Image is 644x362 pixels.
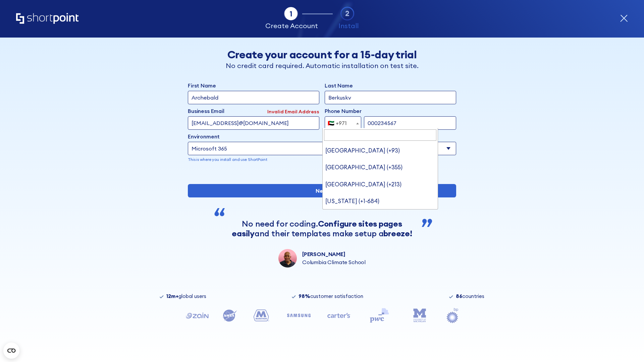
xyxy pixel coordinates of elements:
[323,193,438,209] li: [US_STATE] (+1-684)
[323,142,438,159] li: [GEOGRAPHIC_DATA] (+93)
[323,159,438,176] li: [GEOGRAPHIC_DATA] (+355)
[324,129,437,141] input: Search
[3,343,19,359] button: Open CMP widget
[323,176,438,193] li: [GEOGRAPHIC_DATA] (+213)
